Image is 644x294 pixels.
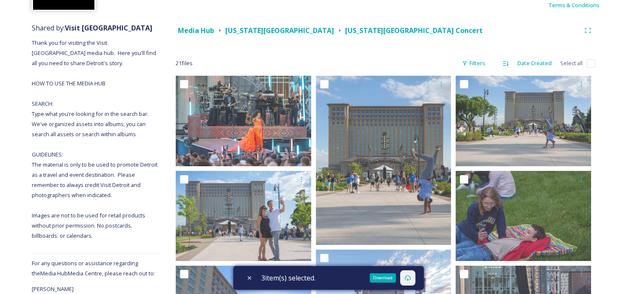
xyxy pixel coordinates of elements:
img: nali_mcs-023.jpg [316,76,451,245]
span: 3 item(s) selected. [261,273,315,283]
span: Thank you for visiting the Visit [GEOGRAPHIC_DATA] media hub. Here you'll find all you need to sh... [32,39,159,239]
span: Select all [560,59,583,67]
img: nali_mcs-054.jpg [176,76,311,166]
img: nali_mcs-050.jpg [456,170,591,261]
div: Filters [458,55,489,71]
span: Terms & Conditions [548,1,600,9]
img: nali_mcs-024.jpg [456,76,591,166]
div: Date Created [513,55,556,71]
strong: [US_STATE][GEOGRAPHIC_DATA] [225,26,334,35]
strong: Visit [GEOGRAPHIC_DATA] [65,23,152,33]
span: 21 file s [176,59,193,67]
div: Download [370,273,396,283]
strong: [US_STATE][GEOGRAPHIC_DATA] Concert [345,26,483,35]
span: Shared by: [32,23,152,33]
img: nali_mcs-022.jpg [176,170,311,261]
span: For any questions or assistance regarding the Media Hub Media Centre, please reach out to: [32,259,155,277]
strong: Media Hub [178,26,214,35]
